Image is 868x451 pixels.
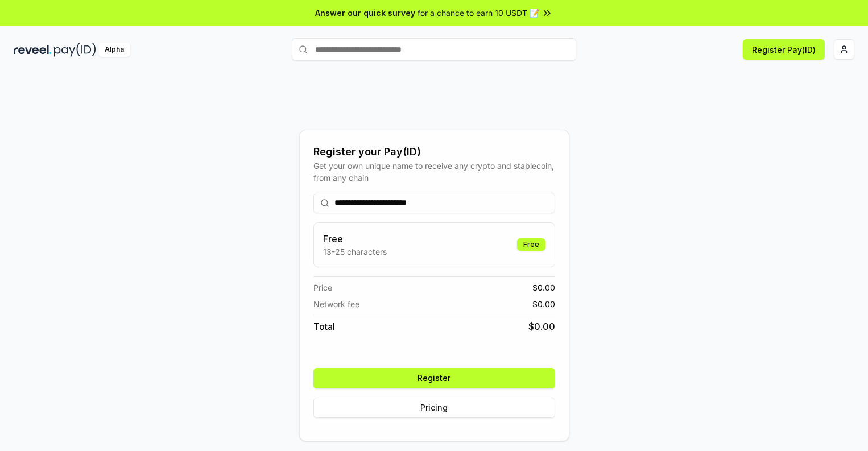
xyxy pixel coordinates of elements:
[313,368,555,388] button: Register
[315,7,415,19] span: Answer our quick survey
[418,7,539,19] span: for a chance to earn 10 USDT 📝
[743,39,825,60] button: Register Pay(ID)
[313,160,555,184] div: Get your own unique name to receive any crypto and stablecoin, from any chain
[532,298,555,310] span: $ 0.00
[54,43,96,57] img: pay_id
[313,398,555,418] button: Pricing
[98,43,130,57] div: Alpha
[313,320,335,333] span: Total
[313,298,359,310] span: Network fee
[532,282,555,293] span: $ 0.00
[14,43,52,57] img: reveel_dark
[528,320,555,333] span: $ 0.00
[323,232,387,246] h3: Free
[313,282,332,293] span: Price
[517,238,545,251] div: Free
[313,144,555,160] div: Register your Pay(ID)
[323,246,387,258] p: 13-25 characters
